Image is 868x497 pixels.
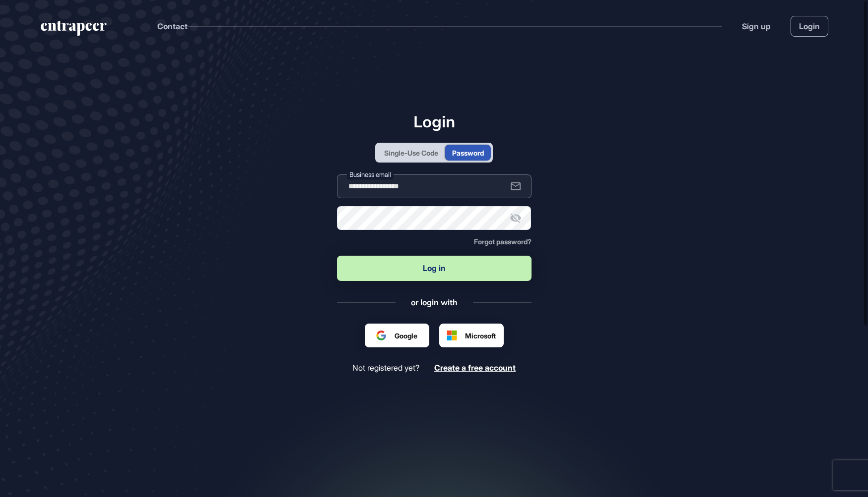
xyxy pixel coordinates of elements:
[40,21,108,40] a: entrapeer-logo
[411,297,458,308] div: or login with
[791,16,828,37] a: Login
[337,112,532,131] h1: Login
[352,363,419,373] span: Not registered yet?
[347,169,394,180] label: Business email
[742,20,771,32] a: Sign up
[434,363,516,373] a: Create a free account
[337,256,532,281] button: Log in
[452,148,484,158] div: Password
[384,148,438,158] div: Single-Use Code
[465,331,496,341] span: Microsoft
[474,238,532,246] a: Forgot password?
[157,20,188,33] button: Contact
